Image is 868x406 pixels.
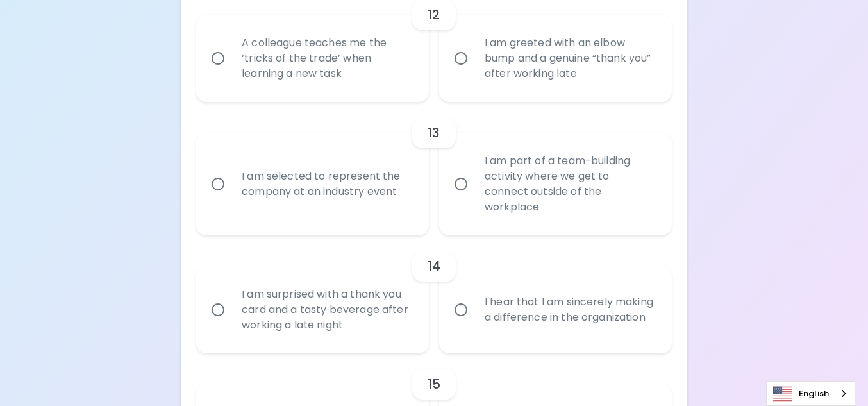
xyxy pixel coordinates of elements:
[766,381,855,406] div: Language
[428,4,440,25] h6: 12
[231,271,422,348] div: I am surprised with a thank you card and a tasty beverage after working a late night
[428,123,440,143] h6: 13
[231,20,422,97] div: A colleague teaches me the ‘tricks of the trade’ when learning a new task
[767,382,855,405] a: English
[474,20,665,97] div: I am greeted with an elbow bump and a genuine “thank you” after working late
[428,374,440,394] h6: 15
[766,381,855,406] aside: Language selected: English
[474,138,665,230] div: I am part of a team-building activity where we get to connect outside of the workplace
[196,102,672,235] div: choice-group-check
[474,279,665,341] div: I hear that I am sincerely making a difference in the organization
[428,256,440,276] h6: 14
[231,153,422,215] div: I am selected to represent the company at an industry event
[196,235,672,353] div: choice-group-check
